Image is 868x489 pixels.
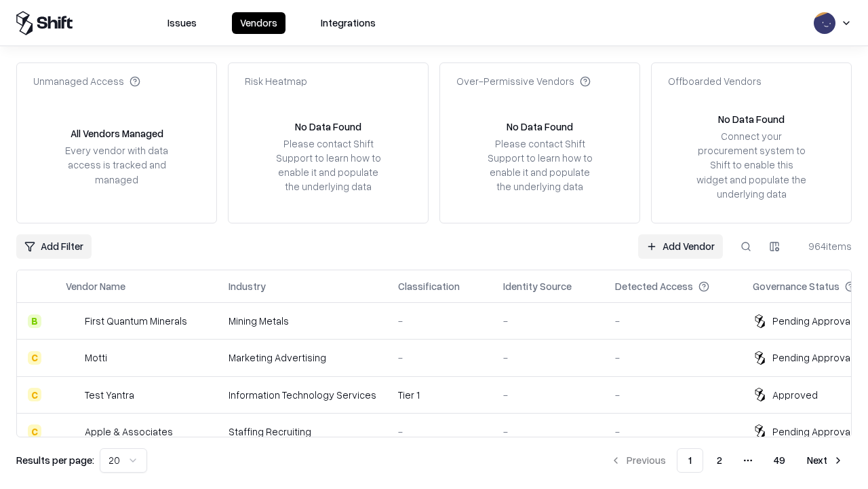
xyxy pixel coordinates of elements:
a: Add Vendor [638,234,723,259]
div: - [398,314,481,328]
div: Governance Status [753,279,840,293]
div: Marketing Advertising [229,350,376,365]
div: - [503,350,593,365]
div: B [28,314,41,328]
div: Over-Permissive Vendors [456,74,591,88]
div: Test Yantra [85,388,134,402]
div: No Data Found [718,112,785,126]
div: C [28,388,41,401]
div: Mining Metals [229,314,376,328]
div: Please contact Shift Support to learn how to enable it and populate the underlying data [484,137,596,194]
div: Information Technology Services [229,388,376,402]
div: Risk Heatmap [245,74,307,88]
img: Motti [66,351,79,365]
div: First Quantum Minerals [85,314,187,328]
div: C [28,424,41,438]
img: Test Yantra [66,388,79,401]
div: Industry [229,279,266,293]
div: No Data Found [295,120,361,134]
div: Unmanaged Access [33,74,140,88]
button: 1 [677,448,703,473]
div: Detected Access [615,279,693,293]
div: Pending Approval [772,314,852,328]
div: C [28,351,41,365]
div: 964 items [797,239,852,253]
button: 2 [706,448,733,473]
nav: pagination [602,448,852,473]
div: - [615,314,731,328]
button: Integrations [313,12,384,34]
div: Apple & Associates [85,424,173,439]
img: First Quantum Minerals [66,314,79,328]
div: Motti [85,350,107,365]
div: - [615,350,731,365]
div: Tier 1 [398,388,481,402]
div: Staffing Recruiting [229,424,376,439]
button: 49 [763,448,796,473]
button: Vendors [232,12,285,34]
div: Pending Approval [772,424,852,439]
div: Classification [398,279,460,293]
div: - [615,388,731,402]
div: - [503,424,593,439]
div: All Vendors Managed [71,126,163,141]
div: Connect your procurement system to Shift to enable this widget and populate the underlying data [695,129,808,201]
div: No Data Found [507,120,573,134]
div: Every vendor with data access is tracked and managed [60,143,173,186]
div: Pending Approval [772,350,852,365]
div: Vendor Name [66,279,125,293]
div: Offboarded Vendors [668,74,762,88]
div: - [398,424,481,439]
button: Next [799,448,852,473]
div: Please contact Shift Support to learn how to enable it and populate the underlying data [272,137,384,194]
p: Results per page: [16,453,94,467]
button: Issues [159,12,205,34]
div: - [503,314,593,328]
div: Identity Source [503,279,572,293]
div: - [398,350,481,365]
div: - [615,424,731,439]
img: Apple & Associates [66,424,79,438]
button: Add Filter [16,234,92,259]
div: - [503,388,593,402]
div: Approved [772,388,818,402]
